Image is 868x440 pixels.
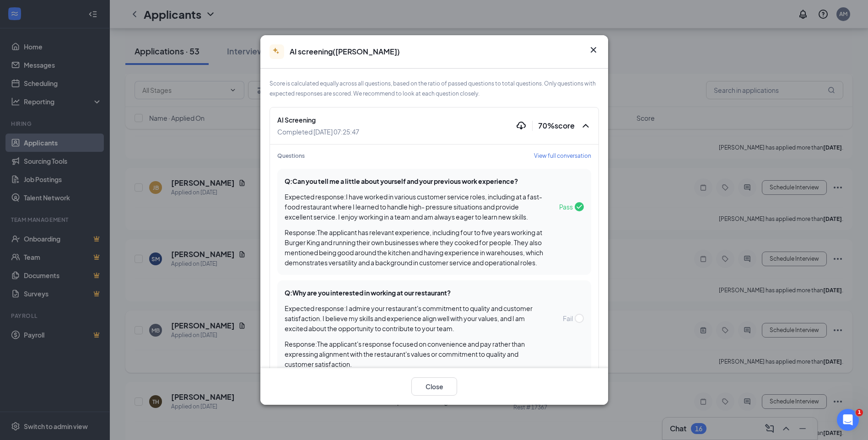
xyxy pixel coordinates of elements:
svg: Download [516,120,527,131]
button: Close [411,377,457,396]
span: Score is calculated equally across all questions, based on the ratio of passed questions to total... [270,80,596,97]
span: AI screening ( [PERSON_NAME] ) [290,47,400,57]
span: Questions [277,152,305,160]
svg: Cross [588,44,599,55]
span: 70 % score [538,121,575,130]
svg: ChevronUp [580,120,591,131]
span: Expected response : I admire your restaurant's commitment to quality and customer satisfaction. I... [285,303,547,333]
svg: AiStar [272,47,281,56]
span: Q: Can you tell me a little about yourself and your previous work experience? [285,177,518,185]
span: Q: Why are you interested in working at our restaurant? [285,289,451,297]
span: 1 [856,409,863,416]
span: Response : The applicant's response focused on convenience and pay rather than expressing alignme... [285,340,525,368]
span: Pass [559,202,573,211]
iframe: Intercom live chat [837,409,859,431]
span: Completed [DATE] 07:25:47 [277,127,359,137]
span: AI Screening [277,115,359,125]
button: Close [588,44,599,55]
svg: Checkmark [575,202,584,211]
span: Response : The applicant has relevant experience, including four to five years working at Burger ... [285,228,543,267]
span: View full conversation [534,152,591,160]
span: Expected response : I have worked in various customer service roles, including at a fast-food res... [285,192,547,222]
span: Fail [563,314,573,323]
